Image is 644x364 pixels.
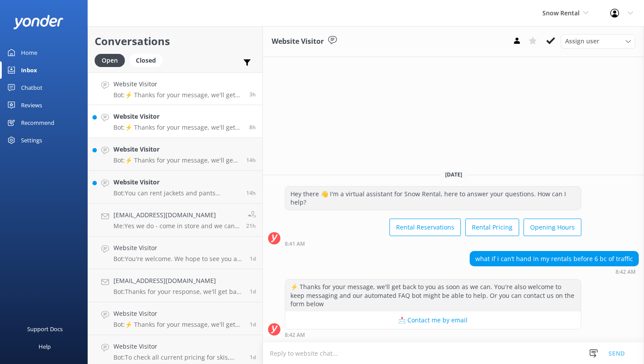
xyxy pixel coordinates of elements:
[113,156,240,164] p: Bot: ⚡ Thanks for your message, we'll get back to you as soon as we can. You're also welcome to k...
[21,131,42,149] div: Settings
[113,177,240,187] h4: Website Visitor
[389,219,461,236] button: Rental Reservations
[88,138,262,171] a: Website VisitorBot:⚡ Thanks for your message, we'll get back to you as soon as we can. You're als...
[113,276,243,286] h4: [EMAIL_ADDRESS][DOMAIN_NAME]
[113,91,243,99] p: Bot: ⚡ Thanks for your message, we'll get back to you as soon as we can. You're also welcome to k...
[113,353,243,361] p: Bot: To check all current pricing for skis, snowboards, boots, clothing, and accessories, please ...
[285,311,581,329] button: 📩 Contact me by email
[470,269,639,275] div: Sep 04 2025 08:42am (UTC +12:00) Pacific/Auckland
[21,44,37,61] div: Home
[21,96,42,114] div: Reviews
[249,124,256,131] span: Sep 04 2025 03:21am (UTC +12:00) Pacific/Auckland
[285,241,305,247] strong: 8:41 AM
[113,210,240,220] h4: [EMAIL_ADDRESS][DOMAIN_NAME]
[542,9,580,17] span: Snow Rental
[616,269,636,275] strong: 8:42 AM
[113,288,243,296] p: Bot: Thanks for your response, we'll get back to you as soon as we can during opening hours.
[250,255,256,262] span: Sep 03 2025 10:44am (UTC +12:00) Pacific/Auckland
[272,36,324,47] h3: Website Visitor
[129,54,163,67] div: Closed
[565,36,599,46] span: Assign user
[285,240,581,247] div: Sep 04 2025 08:41am (UTC +12:00) Pacific/Auckland
[39,338,51,355] div: Help
[524,219,581,236] button: Opening Hours
[249,91,256,98] span: Sep 04 2025 08:42am (UTC +12:00) Pacific/Auckland
[285,279,581,311] div: ⚡ Thanks for your message, we'll get back to you as soon as we can. You're also welcome to keep m...
[113,255,243,263] p: Bot: You're welcome. We hope to see you at [GEOGRAPHIC_DATA] soon!
[440,171,467,178] span: [DATE]
[113,243,243,253] h4: Website Visitor
[285,187,581,210] div: Hey there 👋 I'm a virtual assistant for Snow Rental, here to answer your questions. How can I help?
[561,34,635,48] div: Assign User
[250,353,256,361] span: Sep 03 2025 02:03am (UTC +12:00) Pacific/Auckland
[95,33,256,49] h2: Conversations
[113,222,240,230] p: Me: Yes we do - come in store and we can get you sorted.
[113,79,243,89] h4: Website Visitor
[285,332,305,338] strong: 8:42 AM
[113,342,243,351] h4: Website Visitor
[88,237,262,269] a: Website VisitorBot:You're welcome. We hope to see you at [GEOGRAPHIC_DATA] soon!1d
[113,145,240,154] h4: Website Visitor
[246,156,256,164] span: Sep 03 2025 09:51pm (UTC +12:00) Pacific/Auckland
[13,15,64,29] img: yonder-white-logo.png
[465,219,519,236] button: Rental Pricing
[113,124,243,131] p: Bot: ⚡ Thanks for your message, we'll get back to you as soon as we can. You're also welcome to k...
[285,332,581,338] div: Sep 04 2025 08:42am (UTC +12:00) Pacific/Auckland
[129,55,167,65] a: Closed
[88,105,262,138] a: Website VisitorBot:⚡ Thanks for your message, we'll get back to you as soon as we can. You're als...
[88,171,262,204] a: Website VisitorBot:You can rent jackets and pants separately or as part of a full clothing set. C...
[21,61,37,79] div: Inbox
[95,54,125,67] div: Open
[88,204,262,237] a: [EMAIL_ADDRESS][DOMAIN_NAME]Me:Yes we do - come in store and we can get you sorted.21h
[113,321,243,329] p: Bot: ⚡ Thanks for your message, we'll get back to you as soon as we can. You're also welcome to k...
[113,189,240,197] p: Bot: You can rent jackets and pants separately or as part of a full clothing set. Clothing prices...
[88,72,262,105] a: Website VisitorBot:⚡ Thanks for your message, we'll get back to you as soon as we can. You're als...
[246,189,256,197] span: Sep 03 2025 09:10pm (UTC +12:00) Pacific/Auckland
[88,269,262,302] a: [EMAIL_ADDRESS][DOMAIN_NAME]Bot:Thanks for your response, we'll get back to you as soon as we can...
[95,55,129,65] a: Open
[250,288,256,295] span: Sep 03 2025 10:12am (UTC +12:00) Pacific/Auckland
[21,114,54,131] div: Recommend
[246,222,256,230] span: Sep 03 2025 02:15pm (UTC +12:00) Pacific/Auckland
[88,302,262,335] a: Website VisitorBot:⚡ Thanks for your message, we'll get back to you as soon as we can. You're als...
[27,320,63,338] div: Support Docs
[250,321,256,328] span: Sep 03 2025 03:09am (UTC +12:00) Pacific/Auckland
[113,112,243,121] h4: Website Visitor
[470,251,638,266] div: what if i can’t hand in my rentals before 6 bc of traffic
[21,79,42,96] div: Chatbot
[113,309,243,318] h4: Website Visitor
